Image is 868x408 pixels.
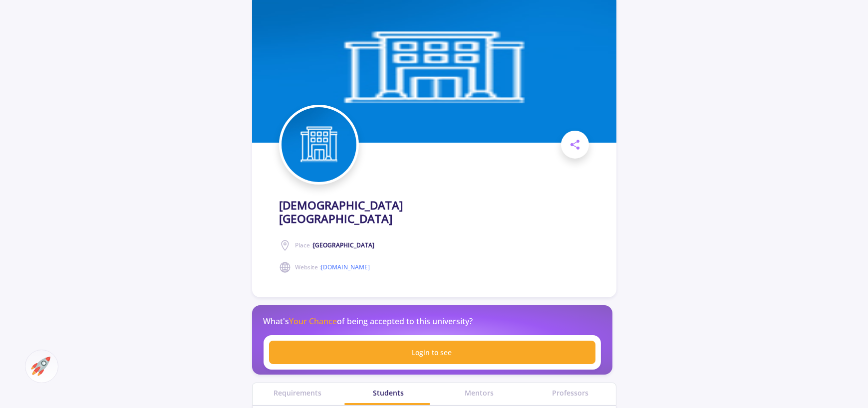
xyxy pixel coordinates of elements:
span: Your Chance [289,316,337,327]
a: Students [343,388,434,398]
img: Islamic Azad University Tehran North logo [282,107,356,182]
span: Website : [295,263,370,272]
img: ac-market [31,357,50,376]
h1: [DEMOGRAPHIC_DATA][GEOGRAPHIC_DATA] [279,199,486,225]
a: Requirements [253,388,343,398]
a: [DOMAIN_NAME] [321,263,370,271]
span: [GEOGRAPHIC_DATA] [313,241,374,249]
span: Place : [295,241,374,250]
a: Login to see [269,341,595,364]
a: Mentors [434,388,525,398]
a: Professors [525,388,616,398]
p: What's of being accepted to this university? [264,315,473,327]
